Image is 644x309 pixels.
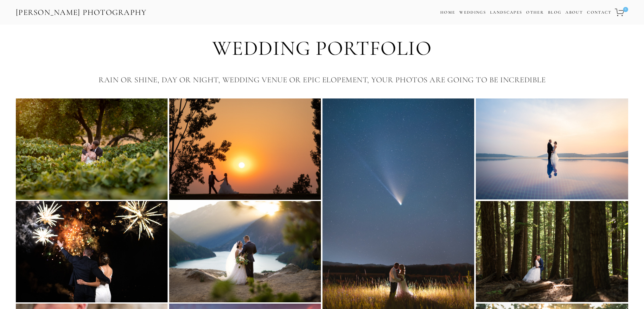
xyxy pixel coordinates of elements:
img: Lake Diablo Elopement [169,201,321,302]
h1: Wedding Portfolio [16,37,628,60]
h3: Rain or Shine, Day or Night, Wedding Venue or Epic Elopement, your photos are going to be incredible [16,73,628,86]
img: ©ZachNichols (July 22, 2021 [20.06.30]) - ZAC_6522.jpg [169,98,321,199]
img: Beacon Hill Wedding [16,98,168,199]
img: Wedding Fireworks at the Hagadone Event Center [16,201,168,302]
a: Other [526,10,544,15]
a: About [565,8,583,17]
img: ©ZachNichols (August 15, 2021 [19.29.06]) - ZAC_3896.jpg [476,98,628,199]
a: Weddings [459,10,486,15]
img: Mt Spokane Wedding [476,201,628,302]
a: [PERSON_NAME] Photography [15,5,147,20]
a: Blog [548,8,561,17]
a: 0 items in cart [614,5,629,20]
a: Landscapes [490,10,522,15]
a: Contact [587,8,611,17]
span: 0 [623,7,628,12]
a: Home [440,8,455,17]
